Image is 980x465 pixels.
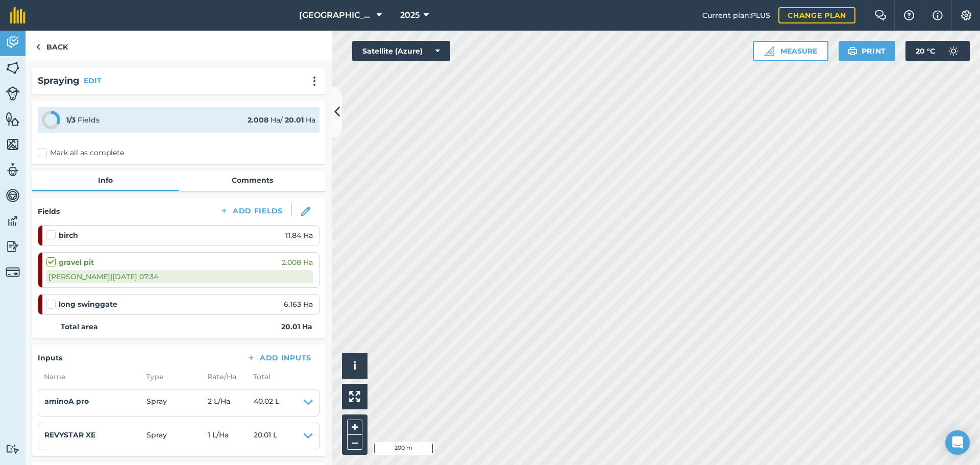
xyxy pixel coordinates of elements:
img: A question mark icon [903,10,915,20]
span: 20 ° C [916,41,935,61]
a: Info [32,170,179,190]
div: Fields [66,114,100,126]
span: 6.163 Ha [284,299,313,310]
button: Print [839,41,896,61]
button: Satellite (Azure) [352,41,450,61]
h2: Spraying [38,74,80,88]
img: fieldmargin Logo [10,7,26,23]
summary: aminoA proSpray2 L/Ha40.02 L [44,396,313,410]
img: svg+xml;base64,PHN2ZyB4bWxucz0iaHR0cDovL3d3dy53My5vcmcvMjAwMC9zdmciIHdpZHRoPSIxNyIgaGVpZ2h0PSIxNy... [933,9,943,21]
div: Ha / Ha [248,114,315,126]
img: svg+xml;base64,PHN2ZyB4bWxucz0iaHR0cDovL3d3dy53My5vcmcvMjAwMC9zdmciIHdpZHRoPSIyMCIgaGVpZ2h0PSIyNC... [308,76,321,86]
span: 40.02 L [254,396,279,410]
img: svg+xml;base64,PD94bWwgdmVyc2lvbj0iMS4wIiBlbmNvZGluZz0idXRmLTgiPz4KPCEtLSBHZW5lcmF0b3I6IEFkb2JlIE... [6,265,20,279]
span: [GEOGRAPHIC_DATA] [299,9,373,21]
img: svg+xml;base64,PHN2ZyB4bWxucz0iaHR0cDovL3d3dy53My5vcmcvMjAwMC9zdmciIHdpZHRoPSIxOSIgaGVpZ2h0PSIyNC... [848,45,857,57]
button: – [347,435,362,450]
strong: 1 / 3 [66,115,76,125]
span: 2.008 Ha [282,257,313,268]
img: Two speech bubbles overlapping with the left bubble in the forefront [874,10,887,20]
button: i [342,353,367,379]
span: 1 L / Ha [208,429,254,444]
button: + [347,420,362,435]
h4: Inputs [38,352,62,363]
strong: 20.01 [285,115,304,125]
button: EDIT [84,75,102,86]
span: Total [247,371,271,382]
summary: REVYSTAR XESpray1 L/Ha20.01 L [44,429,313,444]
img: A cog icon [960,10,972,20]
a: Back [26,31,78,61]
span: Type [140,371,201,382]
span: 20.01 L [254,429,277,444]
span: Spray [146,429,208,444]
button: Add Fields [211,204,291,218]
img: svg+xml;base64,PHN2ZyB4bWxucz0iaHR0cDovL3d3dy53My5vcmcvMjAwMC9zdmciIHdpZHRoPSI1NiIgaGVpZ2h0PSI2MC... [6,60,20,76]
a: Change plan [778,7,855,23]
a: Comments [179,170,326,190]
h4: REVYSTAR XE [44,429,146,440]
img: svg+xml;base64,PD94bWwgdmVyc2lvbj0iMS4wIiBlbmNvZGluZz0idXRmLTgiPz4KPCEtLSBHZW5lcmF0b3I6IEFkb2JlIE... [943,41,964,61]
label: Mark all as complete [38,148,124,158]
span: Spray [146,396,208,410]
strong: Total area [61,321,98,332]
h4: aminoA pro [44,396,146,407]
span: i [353,359,356,372]
button: Measure [753,41,828,61]
strong: birch [59,230,78,241]
span: Name [38,371,140,382]
div: [PERSON_NAME] | [DATE] 07:34 [46,270,313,283]
img: Ruler icon [764,46,774,56]
button: Add Inputs [238,351,320,365]
img: svg+xml;base64,PD94bWwgdmVyc2lvbj0iMS4wIiBlbmNvZGluZz0idXRmLTgiPz4KPCEtLSBHZW5lcmF0b3I6IEFkb2JlIE... [6,35,20,50]
span: 11.84 Ha [285,230,313,241]
img: svg+xml;base64,PD94bWwgdmVyc2lvbj0iMS4wIiBlbmNvZGluZz0idXRmLTgiPz4KPCEtLSBHZW5lcmF0b3I6IEFkb2JlIE... [6,213,20,229]
span: Current plan : PLUS [702,10,770,21]
img: svg+xml;base64,PD94bWwgdmVyc2lvbj0iMS4wIiBlbmNvZGluZz0idXRmLTgiPz4KPCEtLSBHZW5lcmF0b3I6IEFkb2JlIE... [6,188,20,203]
img: Four arrows, one pointing top left, one top right, one bottom right and the last bottom left [349,391,360,402]
strong: gravel pit [59,257,94,268]
strong: long swinggate [59,299,117,310]
span: 2025 [400,9,420,21]
h4: Fields [38,206,60,217]
img: svg+xml;base64,PHN2ZyB4bWxucz0iaHR0cDovL3d3dy53My5vcmcvMjAwMC9zdmciIHdpZHRoPSI1NiIgaGVpZ2h0PSI2MC... [6,137,20,152]
img: svg+xml;base64,PHN2ZyB4bWxucz0iaHR0cDovL3d3dy53My5vcmcvMjAwMC9zdmciIHdpZHRoPSI5IiBoZWlnaHQ9IjI0Ii... [36,41,40,53]
img: svg+xml;base64,PHN2ZyB4bWxucz0iaHR0cDovL3d3dy53My5vcmcvMjAwMC9zdmciIHdpZHRoPSI1NiIgaGVpZ2h0PSI2MC... [6,111,20,127]
img: svg+xml;base64,PD94bWwgdmVyc2lvbj0iMS4wIiBlbmNvZGluZz0idXRmLTgiPz4KPCEtLSBHZW5lcmF0b3I6IEFkb2JlIE... [6,162,20,178]
span: 2 L / Ha [208,396,254,410]
img: svg+xml;base64,PD94bWwgdmVyc2lvbj0iMS4wIiBlbmNvZGluZz0idXRmLTgiPz4KPCEtLSBHZW5lcmF0b3I6IEFkb2JlIE... [6,444,20,454]
button: 20 °C [905,41,970,61]
div: Open Intercom Messenger [945,430,970,455]
img: svg+xml;base64,PHN2ZyB3aWR0aD0iMTgiIGhlaWdodD0iMTgiIHZpZXdCb3g9IjAgMCAxOCAxOCIgZmlsbD0ibm9uZSIgeG... [301,207,310,216]
strong: 20.01 Ha [281,321,312,332]
strong: 2.008 [248,115,268,125]
img: svg+xml;base64,PD94bWwgdmVyc2lvbj0iMS4wIiBlbmNvZGluZz0idXRmLTgiPz4KPCEtLSBHZW5lcmF0b3I6IEFkb2JlIE... [6,239,20,254]
img: svg+xml;base64,PD94bWwgdmVyc2lvbj0iMS4wIiBlbmNvZGluZz0idXRmLTgiPz4KPCEtLSBHZW5lcmF0b3I6IEFkb2JlIE... [6,86,20,101]
span: Rate/ Ha [201,371,247,382]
